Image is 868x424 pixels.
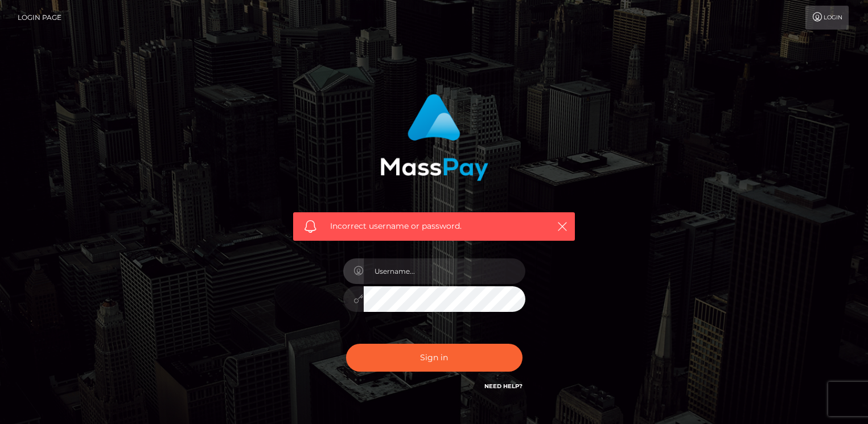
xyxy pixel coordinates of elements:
span: Incorrect username or password. [330,220,538,232]
a: Need Help? [484,382,523,390]
input: Username... [364,258,525,284]
a: Login [805,6,849,30]
img: MassPay Login [380,94,488,181]
a: Login Page [18,6,61,30]
button: Sign in [346,344,523,372]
